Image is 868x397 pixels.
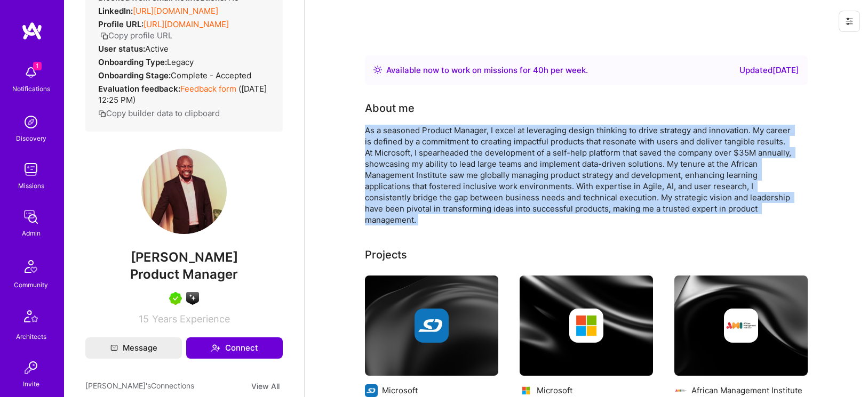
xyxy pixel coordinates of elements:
img: teamwork [20,159,42,180]
img: cover [520,276,653,376]
button: View All [248,380,283,392]
strong: Onboarding Type: [98,57,167,67]
span: Complete - Accepted [171,70,251,80]
div: Projects [365,247,407,263]
span: Active [145,44,169,54]
button: Message [85,337,182,359]
img: cover [674,276,808,376]
span: Years Experience [152,313,230,325]
img: Company logo [674,384,687,397]
div: Available now to work on missions for h per week . [386,64,588,77]
img: Company logo [365,384,378,397]
img: Company logo [724,309,758,343]
span: 15 [139,313,149,325]
div: Invite [23,378,39,390]
img: A.Teamer in Residence [169,292,182,305]
button: Connect [186,337,283,359]
div: Architects [16,331,46,342]
i: icon Connect [211,343,220,353]
img: Company logo [569,309,603,343]
div: African Management Institute [691,385,802,396]
span: 40 [533,65,544,75]
strong: Evaluation feedback: [98,84,180,94]
span: legacy [167,57,194,67]
img: Company logo [415,309,449,343]
img: Community [18,254,44,279]
button: Copy profile URL [100,30,172,41]
button: Copy builder data to clipboard [98,108,220,119]
div: Notifications [12,83,50,94]
span: [PERSON_NAME] [85,249,283,265]
img: Invite [20,357,42,378]
img: logo [21,21,43,40]
span: [PERSON_NAME]'s Connections [85,380,194,392]
i: icon Copy [98,110,106,118]
a: [URL][DOMAIN_NAME] [144,19,229,29]
div: About me [365,100,415,116]
div: Microsoft [382,385,418,396]
strong: LinkedIn: [98,6,133,16]
img: Availability [373,66,382,74]
i: icon Mail [110,344,118,352]
div: Microsoft [537,385,572,396]
a: Feedback form [180,84,236,94]
img: A.I. guild [186,292,199,305]
img: Company logo [520,384,532,397]
i: icon Copy [100,32,108,40]
img: User Avatar [141,149,227,234]
img: cover [365,276,498,376]
div: Updated [DATE] [739,64,799,77]
div: ( [DATE] 12:25 PM ) [98,83,270,106]
img: discovery [20,111,42,133]
div: Community [14,279,48,290]
div: Missions [18,180,44,191]
span: 1 [33,62,42,70]
div: Admin [22,228,41,239]
img: bell [20,62,42,83]
img: admin teamwork [20,206,42,228]
strong: Onboarding Stage: [98,70,171,80]
strong: User status: [98,44,145,54]
strong: Profile URL: [98,19,144,29]
span: Product Manager [130,266,238,282]
a: [URL][DOMAIN_NAME] [133,6,218,16]
div: As a seasoned Product Manager, I excel at leveraging design thinking to drive strategy and innova... [365,125,792,225]
img: Architects [18,305,44,331]
div: Discovery [16,133,46,144]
